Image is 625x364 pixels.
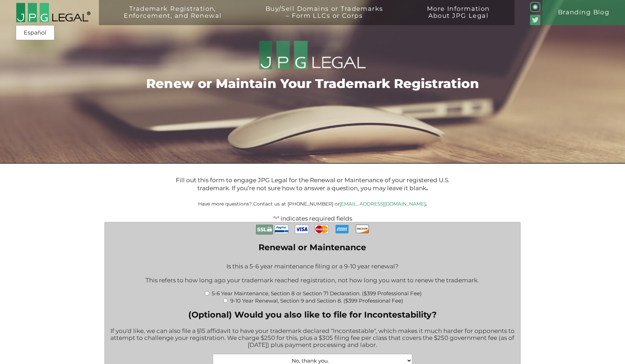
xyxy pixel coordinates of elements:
[408,5,508,30] a: More InformationAbout JPG Legal
[110,258,515,289] div: Is this a 5-6 year maintenance filing or a 9-10 year renewal? This refers to how long ago your tr...
[18,27,52,39] a: Español
[162,176,463,193] p: Fill out this form to engage JPG Legal for the Renewal or Maintenance of your registered U.S. tra...
[16,2,91,23] img: 2016-logo-black-letters-3-r.png
[81,215,544,222] p: " " indicates required fields
[355,222,369,236] img: Discover
[105,5,241,30] a: Trademark Registration,Enforcement, and Renewal
[295,222,309,236] img: Visa
[110,323,515,354] div: If you'd like, we can also file a §15 affidavit to have your trademark declared "Incontestable", ...
[315,222,329,236] img: MasterCard
[256,222,273,237] img: Secure Payment with SSL
[275,222,289,236] img: PayPal
[335,222,349,236] img: AmEx
[259,242,366,252] legend: Renewal or Maintenance
[198,201,427,207] small: Have more questions? Contact us at [PHONE_NUMBER] or
[340,201,426,207] a: [EMAIL_ADDRESS][DOMAIN_NAME]
[530,2,540,12] img: glyph-logo_May2016-green3-90.png
[230,297,403,304] label: 9-10 Year Renewal, Section 9 and Section 8. ($399 Professional Fee)
[530,15,540,25] img: Twitter_Social_Icon_Rounded_Square_Color-mid-green3-90.png
[247,5,402,30] a: Buy/Sell Domains or Trademarks– Form LLCs or Corps
[110,310,515,320] label: (Optional) Would you also like to file for Incontestability?
[426,185,428,192] b: .
[212,290,422,297] label: 5-6 Year Maintenance, Section 8 or Section 71 Declaration. ($399 Professional Fee)
[426,201,427,207] b: .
